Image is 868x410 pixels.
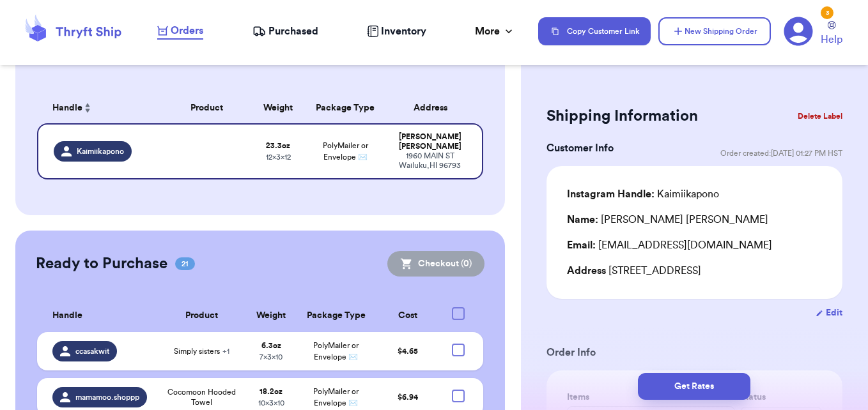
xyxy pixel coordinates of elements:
strong: 23.3 oz [266,142,290,149]
span: Handle [52,102,82,115]
div: 1960 MAIN ST Wailuku , HI 96793 [393,151,467,171]
button: Sort ascending [82,100,93,116]
div: [EMAIL_ADDRESS][DOMAIN_NAME] [567,238,822,253]
th: Product [159,300,245,332]
span: Orders [171,23,203,38]
h2: Shipping Information [546,106,698,126]
th: Package Type [305,93,385,123]
a: Orders [157,23,203,40]
button: Delete Label [793,102,848,130]
span: 10 x 3 x 10 [258,399,284,407]
th: Weight [245,300,297,332]
h3: Customer Info [546,140,614,156]
div: 3 [821,6,833,19]
h2: Ready to Purchase [36,254,167,274]
span: Kaimiikapono [77,146,124,156]
strong: 18.2 oz [260,388,283,395]
span: Inventory [381,24,426,39]
h3: Order Info [546,345,842,360]
span: Order created: [DATE] 01:27 PM HST [720,148,842,158]
span: $ 4.65 [398,347,418,355]
span: mamamoo.shoppp [75,392,139,402]
span: 7 x 3 x 10 [260,353,283,361]
span: + 1 [222,347,229,355]
th: Product [162,93,252,123]
a: 3 [784,17,813,46]
span: Purchased [268,24,318,39]
span: Help [821,32,842,47]
th: Package Type [297,300,375,332]
span: 21 [175,257,195,270]
span: PolyMailer or Envelope ✉️ [313,388,359,407]
button: Edit [816,307,842,319]
button: Copy Customer Link [538,17,651,45]
th: Address [385,93,484,123]
div: More [475,24,515,39]
span: Email: [567,240,596,250]
a: Purchased [252,24,318,39]
span: ccasakwit [75,346,109,356]
button: Get Rates [638,373,750,400]
span: PolyMailer or Envelope ✉️ [313,342,359,361]
a: Inventory [367,24,426,39]
div: [PERSON_NAME] [PERSON_NAME] [567,212,768,227]
span: PolyMailer or Envelope ✉️ [323,142,368,161]
button: Checkout (0) [387,251,484,277]
span: 12 x 3 x 12 [266,153,291,161]
th: Cost [375,300,440,332]
a: Help [821,21,842,47]
span: Simply sisters [174,346,229,356]
div: [PERSON_NAME] [PERSON_NAME] [393,132,467,151]
span: Name: [567,215,598,225]
button: New Shipping Order [658,17,771,45]
span: Handle [52,309,82,323]
span: Instagram Handle: [567,189,655,199]
strong: 6.3 oz [261,342,281,349]
span: Address [567,266,606,276]
div: Kaimiikapono [567,186,719,202]
span: $ 6.94 [398,393,418,401]
th: Weight [251,93,305,123]
span: Cocomoon Hooded Towel [166,387,238,407]
div: [STREET_ADDRESS] [567,263,822,278]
